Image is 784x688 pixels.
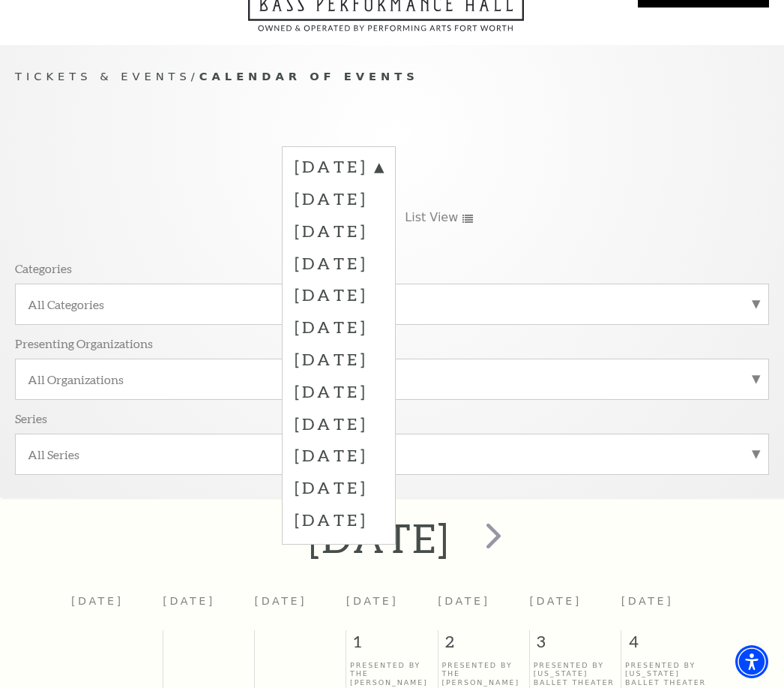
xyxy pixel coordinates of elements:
[295,182,383,215] label: [DATE]
[295,278,383,311] label: [DATE]
[15,70,191,83] span: Tickets & Events
[295,375,383,407] label: [DATE]
[15,260,72,276] p: Categories
[529,595,582,607] span: [DATE]
[295,343,383,375] label: [DATE]
[28,446,756,462] label: All Series
[295,247,383,279] label: [DATE]
[295,155,383,182] label: [DATE]
[199,70,419,83] span: Calendar of Events
[15,68,769,86] p: /
[441,661,525,686] p: Presented By The [PERSON_NAME]
[534,661,618,686] p: Presented By [US_STATE] Ballet Theater
[295,503,383,536] label: [DATE]
[255,586,346,630] th: [DATE]
[295,311,383,343] label: [DATE]
[621,630,713,660] span: 4
[405,209,458,226] span: List View
[465,512,519,565] button: next
[530,630,621,660] span: 3
[71,586,163,630] th: [DATE]
[28,371,756,387] label: All Organizations
[295,439,383,471] label: [DATE]
[346,595,399,607] span: [DATE]
[735,645,768,678] div: Accessibility Menu
[346,630,437,660] span: 1
[163,586,254,630] th: [DATE]
[15,335,153,351] p: Presenting Organizations
[625,661,709,686] p: Presented By [US_STATE] Ballet Theater
[438,595,490,607] span: [DATE]
[309,514,450,562] h2: [DATE]
[621,595,674,607] span: [DATE]
[350,661,434,686] p: Presented By The [PERSON_NAME]
[438,630,529,660] span: 2
[295,471,383,503] label: [DATE]
[28,296,756,312] label: All Categories
[295,407,383,440] label: [DATE]
[15,410,47,426] p: Series
[295,215,383,247] label: [DATE]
